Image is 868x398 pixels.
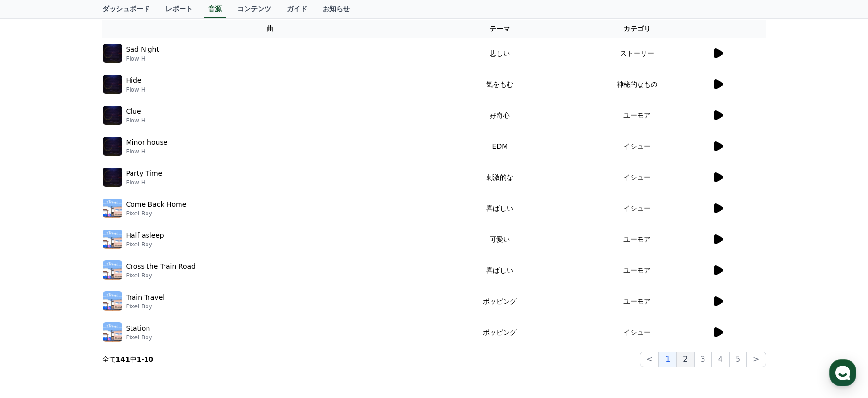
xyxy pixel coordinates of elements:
[144,321,167,329] span: Settings
[126,45,159,55] p: Sad Night
[438,100,562,131] td: 好奇心
[126,261,196,272] p: Cross the Train Road
[562,131,711,162] td: イシュー
[126,107,141,117] p: Clue
[694,352,712,367] button: 3
[676,352,694,367] button: 2
[438,131,562,162] td: EDM
[438,20,562,38] th: テーマ
[126,199,187,210] p: Come Back Home
[25,321,42,329] span: Home
[102,354,154,364] p: 全て 中 -
[103,168,122,187] img: music
[562,286,711,317] td: ユーモア
[562,224,711,255] td: ユーモア
[126,117,146,124] p: Flow H
[103,260,122,280] img: music
[126,230,164,241] p: Half asleep
[144,355,153,363] strong: 10
[103,106,122,125] img: music
[640,352,659,367] button: <
[729,352,747,367] button: 5
[562,38,711,69] td: ストーリー
[116,355,130,363] strong: 141
[126,303,165,310] p: Pixel Boy
[659,352,676,367] button: 1
[126,179,163,186] p: Flow H
[126,241,164,248] p: Pixel Boy
[126,334,152,341] p: Pixel Boy
[64,307,125,331] a: Messages
[103,322,122,342] img: music
[103,75,122,94] img: music
[438,286,562,317] td: ポッピング
[126,55,159,62] p: Flow H
[3,307,64,331] a: Home
[562,100,711,131] td: ユーモア
[126,86,146,93] p: Flow H
[126,210,187,217] p: Pixel Boy
[126,272,196,279] p: Pixel Boy
[125,307,186,331] a: Settings
[747,352,766,367] button: >
[438,193,562,224] td: 喜ばしい
[438,255,562,286] td: 喜ばしい
[126,148,168,155] p: Flow H
[103,230,122,249] img: music
[562,193,711,224] td: イシュー
[438,38,562,69] td: 悲しい
[438,317,562,348] td: ポッピング
[438,224,562,255] td: 可愛い
[126,138,168,148] p: Minor house
[137,355,142,363] strong: 1
[562,255,711,286] td: ユーモア
[81,322,109,330] span: Messages
[126,292,165,303] p: Train Travel
[562,69,711,100] td: 神秘的なもの
[103,137,122,156] img: music
[562,162,711,193] td: イシュー
[562,20,711,38] th: カテゴリ
[438,162,562,193] td: 刺激的な
[562,317,711,348] td: イシュー
[126,76,142,86] p: Hide
[103,291,122,311] img: music
[126,323,150,334] p: Station
[712,352,729,367] button: 4
[102,20,438,38] th: 曲
[438,69,562,100] td: 気をもむ
[103,44,122,63] img: music
[126,168,163,179] p: Party Time
[103,199,122,218] img: music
